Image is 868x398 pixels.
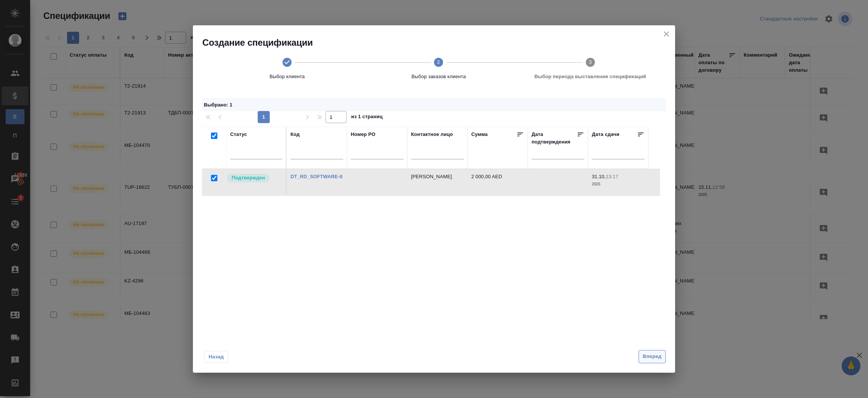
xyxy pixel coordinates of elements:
div: Код [290,131,300,138]
div: Номер PO [351,131,375,138]
button: Назад [204,351,228,363]
span: Вперед [643,352,662,361]
p: 13:17 [606,174,618,179]
p: 2025 [592,180,645,188]
div: Дата подтверждения [532,131,577,146]
a: DT_RD_SOFTWARE-8 [290,174,342,179]
span: из 1 страниц [351,112,383,123]
p: 31.10, [592,174,606,179]
button: Вперед [639,350,666,363]
text: 2 [437,59,440,65]
span: Выбор заказов клиента [366,73,511,80]
span: Выбор клиента [214,73,360,80]
span: Выбрано : 1 [204,102,232,108]
td: 2 000,00 AED [468,169,528,196]
span: Назад [208,353,224,361]
p: Подтвержден [232,174,265,182]
td: [PERSON_NAME] [407,169,468,196]
text: 3 [589,59,591,65]
div: Дата сдачи [592,131,619,140]
div: Статус [230,131,247,138]
h2: Создание спецификации [202,37,675,49]
div: Контактное лицо [411,131,453,138]
button: close [661,28,672,40]
div: Сумма [471,131,487,140]
span: Выбор периода выставления спецификаций [518,73,663,80]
